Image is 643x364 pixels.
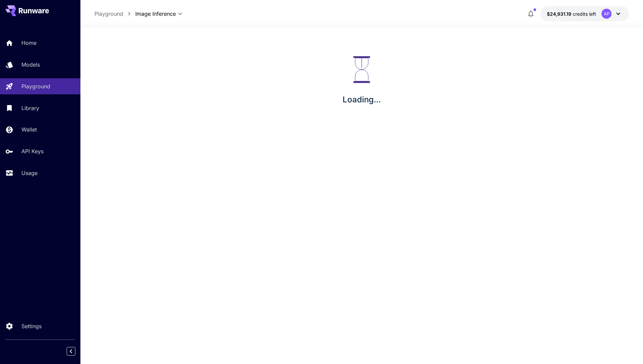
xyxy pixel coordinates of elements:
[72,345,80,357] div: Collapse sidebar
[573,11,596,17] span: credits left
[94,10,135,18] nav: breadcrumb
[343,94,381,106] p: Loading...
[21,61,40,69] p: Models
[540,6,629,21] button: $24,931.18599AP
[94,10,123,18] a: Playground
[67,347,75,356] button: Collapse sidebar
[21,322,42,330] p: Settings
[547,10,596,17] div: $24,931.18599
[21,125,37,133] p: Wallet
[21,82,50,90] p: Playground
[21,169,38,177] p: Usage
[601,9,612,19] div: AP
[21,104,39,112] p: Library
[135,10,176,18] span: Image Inference
[21,147,44,155] p: API Keys
[547,11,573,17] span: $24,931.19
[21,39,37,47] p: Home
